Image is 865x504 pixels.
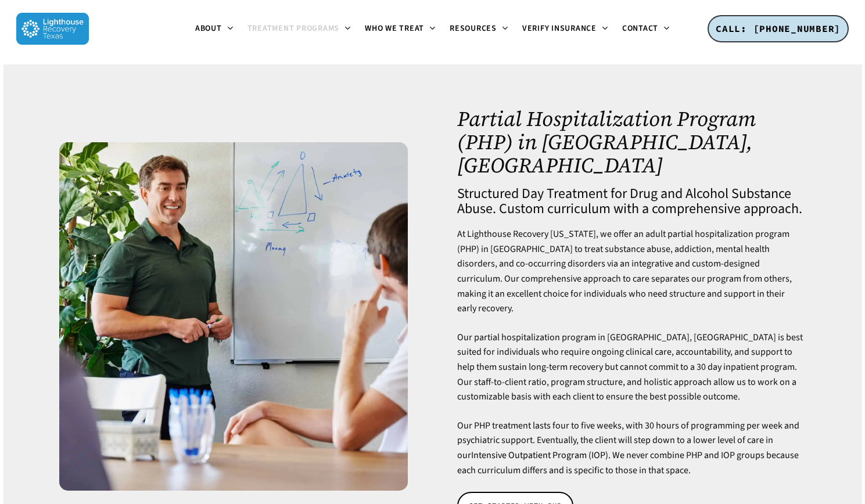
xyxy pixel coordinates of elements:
a: Resources [443,24,515,34]
span: Who We Treat [365,23,424,34]
p: Our PHP treatment lasts four to five weeks, with 30 hours of programming per week and psychiatric... [457,419,806,478]
span: Treatment Programs [247,23,340,34]
p: At Lighthouse Recovery [US_STATE], we offer an adult partial hospitalization program (PHP) in [GE... [457,227,806,330]
a: Treatment Programs [241,24,358,34]
h4: Structured Day Treatment for Drug and Alcohol Substance Abuse. Custom curriculum with a comprehen... [457,186,806,217]
h1: Partial Hospitalization Program (PHP) in [GEOGRAPHIC_DATA], [GEOGRAPHIC_DATA] [457,107,806,177]
a: Verify Insurance [515,24,615,34]
a: Contact [615,24,677,34]
a: About [188,24,241,34]
span: CALL: [PHONE_NUMBER] [716,23,841,34]
span: About [195,23,222,34]
a: CALL: [PHONE_NUMBER] [708,15,849,43]
a: Intensive Outpatient Program (IOP) [471,449,608,462]
img: Lighthouse Recovery Texas [16,13,89,45]
p: Our partial hospitalization program in [GEOGRAPHIC_DATA], [GEOGRAPHIC_DATA] is best suited for in... [457,330,806,419]
span: Contact [622,23,658,34]
span: Verify Insurance [522,23,597,34]
span: Resources [450,23,497,34]
a: Who We Treat [358,24,443,34]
